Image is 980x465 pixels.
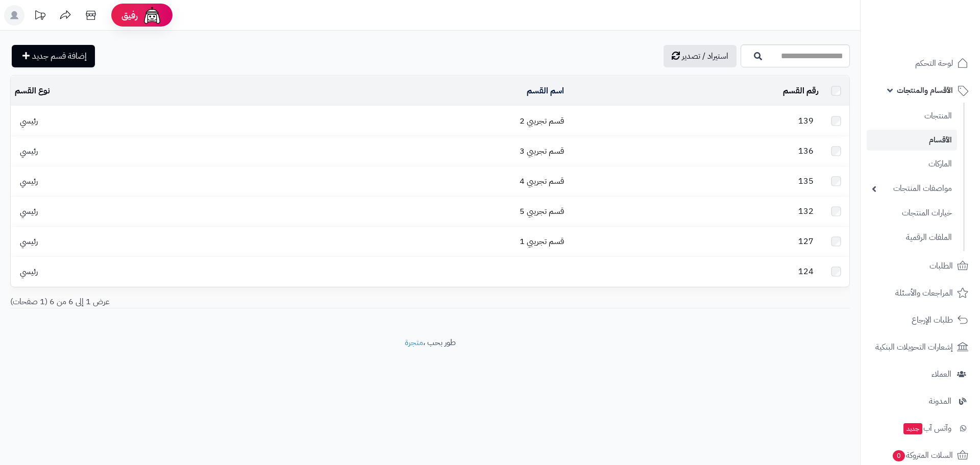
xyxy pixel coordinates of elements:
a: قسم تجريبي 2 [520,115,564,127]
a: طلبات الإرجاع [867,308,974,332]
span: 124 [793,265,819,278]
a: الماركات [867,153,957,175]
span: الأقسام والمنتجات [897,83,953,97]
span: لوحة التحكم [915,56,953,70]
span: 127 [793,235,819,248]
a: إضافة قسم جديد [12,45,95,67]
a: إشعارات التحويلات البنكية [867,335,974,359]
a: الطلبات [867,254,974,278]
a: لوحة التحكم [867,51,974,76]
a: متجرة [405,336,423,349]
a: قسم تجريبي 4 [520,175,564,187]
img: logo-2.png [911,29,970,50]
span: 132 [793,205,819,217]
span: إشعارات التحويلات البنكية [875,340,953,354]
span: رفيق [121,9,138,21]
span: رئيسي [15,205,43,217]
span: طلبات الإرجاع [912,313,953,327]
a: مواصفات المنتجات [867,178,957,200]
span: استيراد / تصدير [682,50,728,62]
span: رئيسي [15,115,43,127]
span: 136 [793,145,819,157]
div: عرض 1 إلى 6 من 6 (1 صفحات) [3,296,430,308]
a: الملفات الرقمية [867,227,957,249]
a: اسم القسم [527,85,564,97]
td: نوع القسم [11,76,263,106]
div: رقم القسم [572,85,819,97]
a: خيارات المنتجات [867,202,957,224]
a: المراجعات والأسئلة [867,281,974,305]
span: 135 [793,175,819,187]
span: إضافة قسم جديد [32,50,87,62]
span: 139 [793,115,819,127]
span: العملاء [932,367,951,381]
span: المراجعات والأسئلة [895,286,953,300]
span: رئيسي [15,175,43,187]
a: وآتس آبجديد [867,416,974,440]
a: قسم تجريبي 3 [520,145,564,157]
span: رئيسي [15,145,43,157]
a: قسم تجريبي 1 [520,235,564,248]
span: الطلبات [929,259,953,273]
span: المدونة [929,394,951,408]
span: جديد [903,423,922,434]
a: المنتجات [867,105,957,127]
a: تحديثات المنصة [27,5,53,28]
img: ai-face.png [142,5,162,26]
span: رئيسي [15,235,43,248]
span: وآتس آب [902,421,951,435]
a: قسم تجريبي 5 [520,205,564,217]
a: العملاء [867,362,974,386]
span: رئيسي [15,265,43,278]
a: الأقسام [867,130,957,151]
span: السلات المتروكة [892,448,953,462]
a: المدونة [867,389,974,413]
a: استيراد / تصدير [664,45,737,67]
span: 0 [893,450,905,461]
